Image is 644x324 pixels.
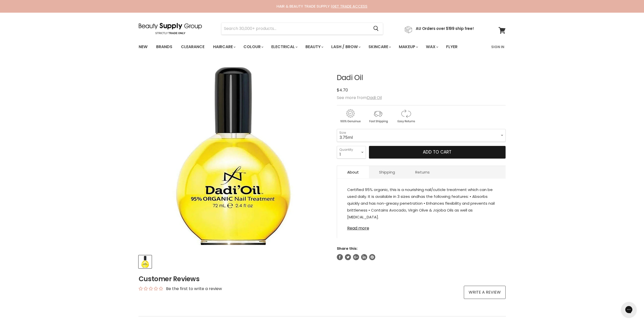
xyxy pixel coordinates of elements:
[139,255,152,268] button: Dadi Oil
[135,42,151,52] a: New
[209,42,239,52] a: Haircare
[464,286,506,299] a: Write a review
[347,222,415,227] strong: Available in 3.75ml, 14.3ml & 72ml
[395,42,421,52] a: Makeup
[405,166,440,178] a: Returns
[337,108,364,124] img: genuine.gif
[139,286,163,292] div: Average rating is 0.00 stars
[369,166,405,178] a: Shipping
[367,95,382,101] a: Dadi Oil
[139,274,506,283] h2: Customer Reviews
[488,42,507,52] a: Sign In
[139,256,151,268] img: Dadi Oil
[337,95,382,101] span: See more from
[139,61,328,251] div: Dadi Oil image. Click or Scroll to Zoom.
[221,23,369,34] input: Search
[347,187,495,220] span: Certified 95% organic, this is a nourishing nail/cuticle treatment which can be used daily. It is...
[138,254,328,268] div: Product thumbnails
[337,246,358,251] span: Share this:
[327,42,364,52] a: Lash / Brow
[332,4,367,9] a: GET TRADE ACCESS
[302,42,326,52] a: Beauty
[337,87,348,93] span: $4.70
[135,40,475,54] ul: Main menu
[152,42,176,52] a: Brands
[337,166,369,178] a: About
[347,223,495,231] a: Read more
[369,146,506,159] button: Add to cart
[619,300,639,319] iframe: Gorgias live chat messenger
[221,23,383,35] form: Product
[337,74,506,82] h1: Dadi Oil
[267,42,301,52] a: Electrical
[392,108,419,124] img: returns.gif
[240,42,266,52] a: Colour
[132,4,512,9] div: HAIR & BEAUTY TRADE SUPPLY |
[166,286,222,292] div: Be the first to write a review
[365,108,391,124] img: shipping.gif
[337,146,366,159] select: Quantity
[337,246,506,260] aside: Share this:
[132,40,512,54] nav: Main
[365,42,394,52] a: Skincare
[177,42,208,52] a: Clearance
[369,23,383,34] button: Search
[422,42,441,52] a: Wax
[423,149,451,155] span: Add to cart
[442,42,461,52] a: Flyer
